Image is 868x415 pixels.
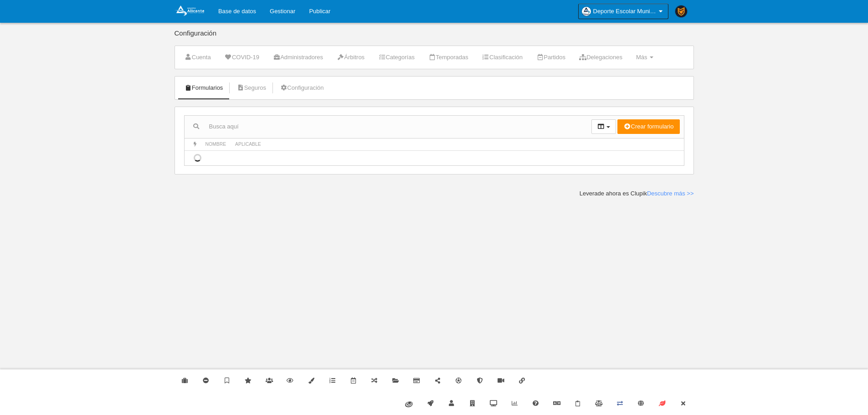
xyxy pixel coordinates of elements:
a: Más [631,51,658,64]
span: Más [636,54,647,61]
input: Busca aquí [185,120,591,133]
a: Configuración [275,81,329,95]
a: COVID-19 [220,51,264,64]
span: Nombre [205,142,226,147]
a: Deporte Escolar Municipal de [GEOGRAPHIC_DATA] [578,4,668,19]
a: Delegaciones [574,51,627,64]
a: Administradores [268,51,328,64]
a: Seguros [231,81,271,95]
img: PaK018JKw3ps.30x30.jpg [675,5,687,17]
img: Deporte Escolar Municipal de Alicante [175,5,204,16]
a: Descubre más >> [647,190,694,197]
a: Partidos [531,51,570,64]
a: Temporadas [423,51,473,64]
a: Cuenta [180,51,216,64]
a: Árbitros [332,51,370,64]
button: Crear formulario [617,119,679,134]
a: Clasificación [477,51,528,64]
div: Leverade ahora es Clupik [580,190,694,198]
span: Deporte Escolar Municipal de [GEOGRAPHIC_DATA] [593,7,657,16]
img: OawjjgO45JmU.30x30.jpg [582,7,591,16]
a: Formularios [180,81,228,95]
a: Categorías [373,51,420,64]
img: fiware.svg [405,401,413,407]
span: Aplicable [235,142,261,147]
div: Configuración [175,30,694,46]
